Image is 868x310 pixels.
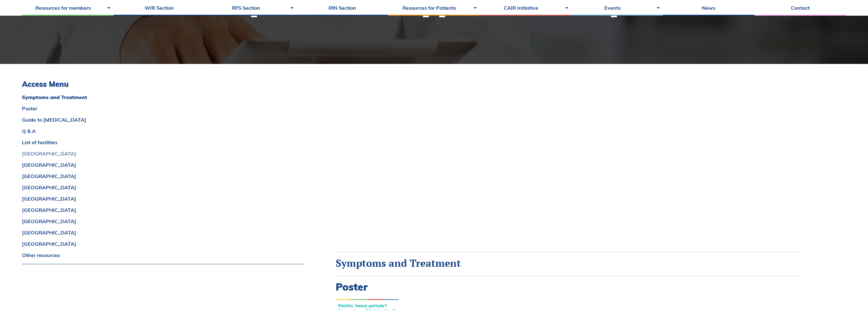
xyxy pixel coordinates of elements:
a: [GEOGRAPHIC_DATA] [22,196,304,201]
a: Q & A [22,129,304,134]
a: Other resources [22,253,304,258]
h3: Access Menu [22,80,304,89]
a: Symptoms and Treatment [22,95,304,100]
a: [GEOGRAPHIC_DATA] [22,162,304,167]
iframe: <span data-mce-type="bookmark" style="display: inline-block; width: 0px; overflow: hidden; line-h... [336,80,799,244]
a: Guide to [MEDICAL_DATA] [22,117,304,122]
a: [GEOGRAPHIC_DATA] [22,230,304,235]
a: Symptoms and Treatment [336,256,461,270]
a: Poster [22,106,304,111]
a: [GEOGRAPHIC_DATA] [22,219,304,224]
a: [GEOGRAPHIC_DATA] [22,174,304,179]
a: [GEOGRAPHIC_DATA] [22,151,304,156]
h2: Poster [336,281,799,293]
a: [GEOGRAPHIC_DATA] [22,208,304,213]
a: [GEOGRAPHIC_DATA] [22,241,304,246]
a: [GEOGRAPHIC_DATA] [22,185,304,190]
a: List of facilities [22,140,304,145]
